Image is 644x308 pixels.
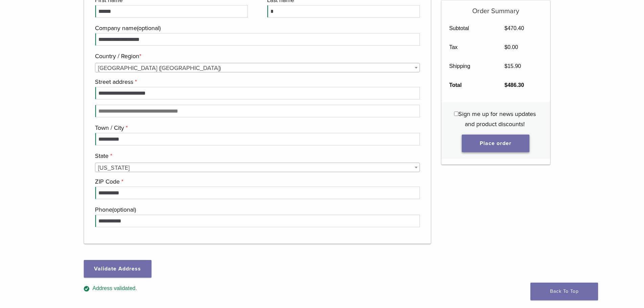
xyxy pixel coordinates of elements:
[95,151,419,161] label: State
[504,63,507,69] span: $
[95,23,419,33] label: Company name
[458,110,536,128] span: Sign me up for news updates and product discounts!
[95,205,419,215] label: Phone
[95,63,420,72] span: Country / Region
[442,76,497,95] th: Total
[442,0,550,15] h5: Order Summary
[442,19,497,38] th: Subtotal
[504,82,524,88] bdi: 486.30
[442,38,497,57] th: Tax
[504,25,524,31] bdi: 470.40
[95,163,420,172] span: Pennsylvania
[504,63,521,69] bdi: 15.90
[504,82,507,88] span: $
[84,284,431,293] div: Address validated.
[95,51,419,61] label: Country / Region
[454,112,458,116] input: Sign me up for news updates and product discounts!
[84,260,151,278] button: Validate Address
[95,176,419,187] label: ZIP Code
[504,44,507,50] span: $
[504,25,507,31] span: $
[112,206,136,213] span: (optional)
[442,57,497,76] th: Shipping
[95,163,420,172] span: State
[462,135,529,152] button: Place order
[95,63,420,73] span: United States (US)
[137,24,161,32] span: (optional)
[95,123,419,133] label: Town / City
[504,44,518,50] bdi: 0.00
[530,283,598,300] a: Back To Top
[95,77,419,87] label: Street address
